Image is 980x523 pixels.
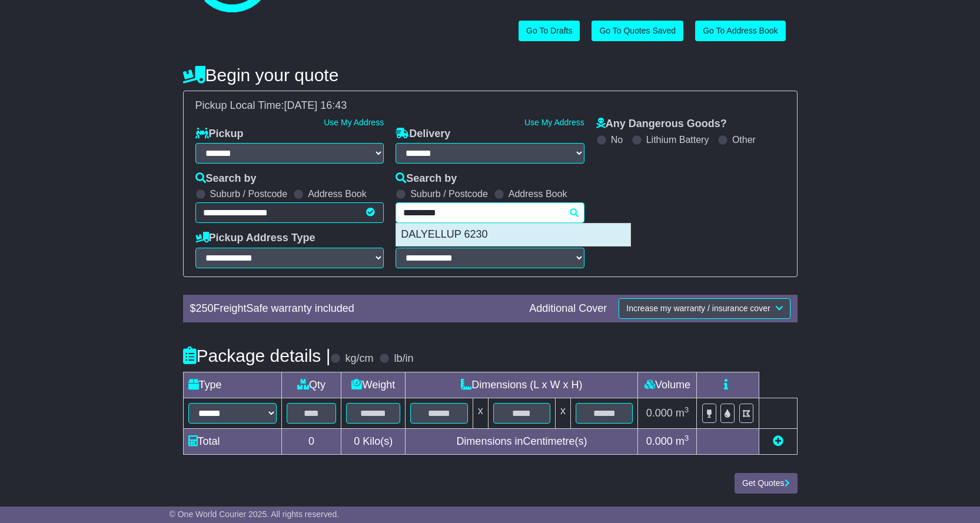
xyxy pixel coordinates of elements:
td: Type [183,372,281,398]
label: Pickup Address Type [195,232,315,245]
label: Search by [195,172,257,185]
a: Go To Drafts [519,21,580,41]
span: © One World Courier 2025. All rights reserved. [170,509,340,519]
td: Qty [281,372,341,398]
div: $ FreightSafe warranty included [184,302,524,315]
span: 250 [196,302,214,314]
label: kg/cm [345,352,373,365]
label: Other [732,134,756,145]
td: Dimensions in Centimetre(s) [406,428,638,454]
span: 0.000 [646,435,673,447]
label: Lithium Battery [646,134,709,145]
a: Go To Quotes Saved [592,21,683,41]
label: Address Book [308,188,367,199]
span: m [676,435,689,447]
label: Suburb / Postcode [410,188,488,199]
a: Go To Address Book [695,21,785,41]
label: Search by [396,172,457,185]
sup: 3 [685,405,689,414]
label: Pickup [195,128,244,141]
label: lb/in [394,352,413,365]
td: Total [183,428,281,454]
td: Weight [341,372,406,398]
a: Use My Address [524,118,584,127]
span: Increase my warranty / insurance cover [626,304,770,313]
h4: Begin your quote [183,65,798,85]
sup: 3 [685,434,689,442]
td: Kilo(s) [341,428,406,454]
label: Delivery [396,128,450,141]
div: DALYELLUP 6230 [396,224,630,246]
span: 0 [354,435,360,447]
td: Volume [638,372,697,398]
label: Suburb / Postcode [210,188,288,199]
span: [DATE] 16:43 [284,99,347,111]
td: Dimensions (L x W x H) [406,372,638,398]
h4: Package details | [183,346,331,365]
label: No [611,134,623,145]
div: Additional Cover [523,302,613,315]
td: x [473,398,488,428]
span: 0.000 [646,407,673,419]
td: 0 [281,428,341,454]
label: Address Book [509,188,567,199]
td: x [556,398,571,428]
span: m [676,407,689,419]
a: Add new item [773,435,783,447]
button: Get Quotes [735,473,798,494]
button: Increase my warranty / insurance cover [619,298,790,319]
div: Pickup Local Time: [190,99,791,112]
label: Any Dangerous Goods? [596,118,727,131]
a: Use My Address [324,118,384,127]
